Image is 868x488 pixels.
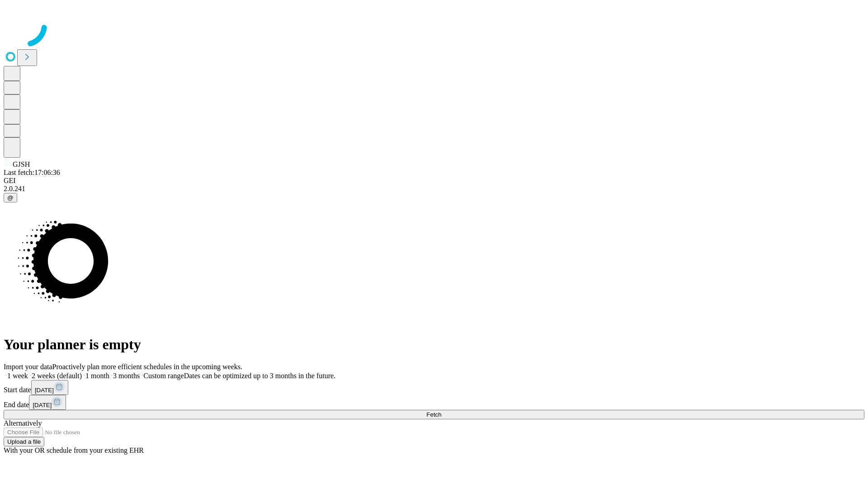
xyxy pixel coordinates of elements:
[7,372,28,380] span: 1 week
[143,372,184,380] span: Custom range
[4,177,864,185] div: GEI
[4,410,864,419] button: Fetch
[4,336,864,353] h1: Your planner is empty
[426,411,441,418] span: Fetch
[4,395,864,410] div: End date
[32,372,82,380] span: 2 weeks (default)
[4,363,52,371] span: Import your data
[35,387,54,394] span: [DATE]
[4,193,17,202] button: @
[4,185,864,193] div: 2.0.241
[4,446,144,454] span: With your OR schedule from your existing EHR
[85,372,109,380] span: 1 month
[113,372,140,380] span: 3 months
[29,395,66,410] button: [DATE]
[4,380,864,395] div: Start date
[31,380,68,395] button: [DATE]
[184,372,335,380] span: Dates can be optimized up to 3 months in the future.
[13,160,30,168] span: GJSH
[33,402,52,408] span: [DATE]
[52,363,242,371] span: Proactively plan more efficient schedules in the upcoming weeks.
[7,194,14,201] span: @
[4,437,44,446] button: Upload a file
[4,419,42,427] span: Alternatively
[4,169,60,176] span: Last fetch: 17:06:36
